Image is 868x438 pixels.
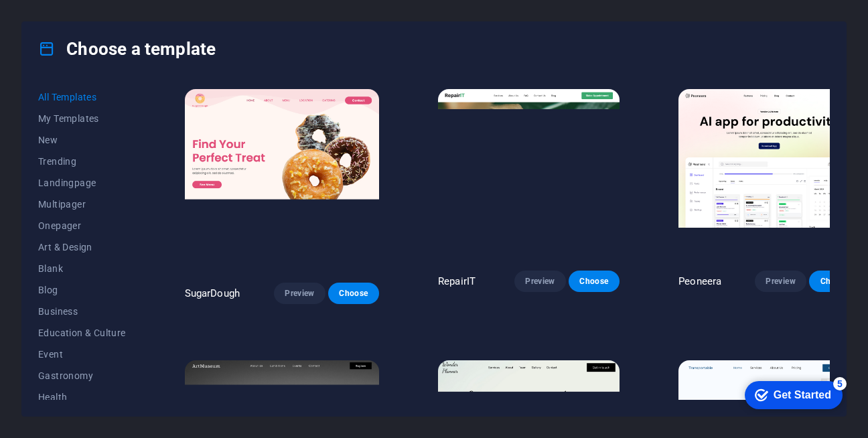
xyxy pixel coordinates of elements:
[328,283,379,304] button: Choose
[38,177,126,188] span: Landingpage
[38,215,126,236] button: Onepager
[38,258,126,279] button: Blank
[525,276,555,287] span: Preview
[38,392,126,403] span: Health
[274,283,325,304] button: Preview
[38,151,126,172] button: Trending
[99,3,113,16] div: 5
[514,271,565,292] button: Preview
[185,89,379,269] img: SugarDough
[38,370,126,381] span: Gastronomy
[38,92,126,102] span: All Templates
[339,288,368,299] span: Choose
[38,108,126,129] button: My Templates
[285,288,314,299] span: Preview
[38,301,126,322] button: Business
[38,279,126,301] button: Blog
[38,285,126,295] span: Blog
[38,129,126,151] button: New
[38,242,126,252] span: Art & Design
[38,365,126,386] button: Gastronomy
[678,275,721,288] p: Peoneera
[38,199,126,210] span: Multipager
[766,276,795,287] span: Preview
[38,327,126,338] span: Education & Culture
[38,172,126,194] button: Landingpage
[38,86,126,108] button: All Templates
[569,271,620,292] button: Choose
[38,220,126,231] span: Onepager
[678,89,860,257] img: Peoneera
[185,287,240,300] p: SugarDough
[38,306,126,317] span: Business
[809,271,860,292] button: Choose
[38,349,126,360] span: Event
[438,275,476,288] p: RepairIT
[38,113,126,124] span: My Templates
[38,386,126,408] button: Health
[820,276,849,287] span: Choose
[38,236,126,258] button: Art & Design
[38,135,126,145] span: New
[579,276,609,287] span: Choose
[38,263,126,274] span: Blank
[38,38,216,60] h4: Choose a template
[40,15,97,27] div: Get Started
[38,344,126,365] button: Event
[755,271,806,292] button: Preview
[38,156,126,167] span: Trending
[38,322,126,344] button: Education & Culture
[11,7,108,35] div: Get Started 5 items remaining, 0% complete
[38,194,126,215] button: Multipager
[438,89,620,257] img: RepairIT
